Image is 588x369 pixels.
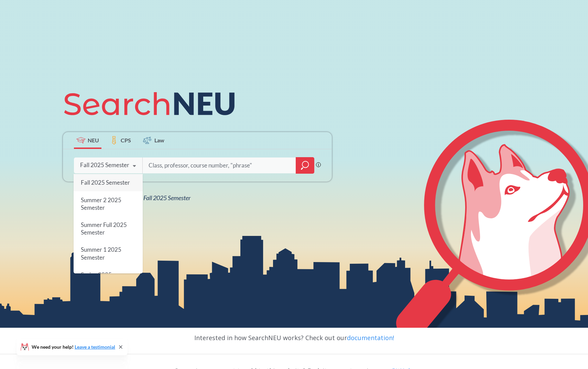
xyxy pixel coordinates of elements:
[121,136,131,144] span: CPS
[301,161,309,170] svg: magnifying glass
[81,221,127,236] span: Summer Full 2025 Semester
[81,271,112,286] span: Spring 2025 Semester
[296,157,314,174] div: magnifying glass
[81,246,121,261] span: Summer 1 2025 Semester
[81,196,121,211] span: Summer 2 2025 Semester
[88,136,99,144] span: NEU
[347,334,394,342] a: documentation!
[148,158,291,173] input: Class, professor, course number, "phrase"
[81,179,130,186] span: Fall 2025 Semester
[154,136,164,144] span: Law
[130,194,190,202] span: NEU Fall 2025 Semester
[80,161,129,169] div: Fall 2025 Semester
